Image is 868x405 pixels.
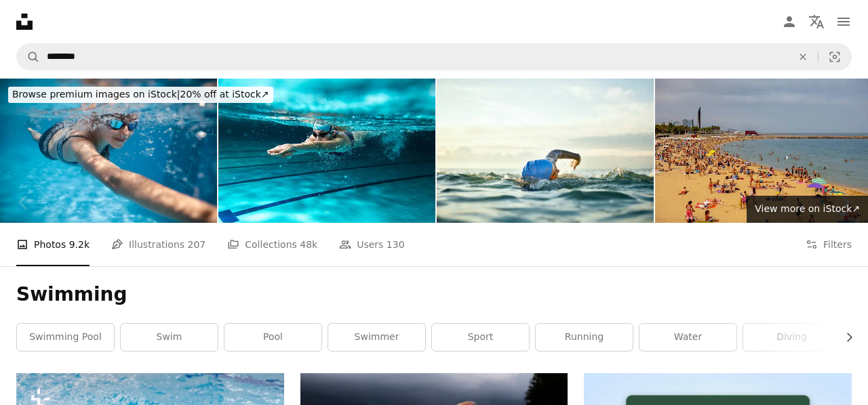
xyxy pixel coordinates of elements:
button: Menu [830,8,857,35]
a: Users 130 [339,223,404,266]
span: Browse premium images on iStock | [12,89,180,100]
span: 20% off at iStock ↗ [12,89,269,100]
button: Clear [788,44,818,70]
a: Log in / Sign up [776,8,803,35]
button: Search Unsplash [17,44,40,70]
button: Language [803,8,830,35]
span: 48k [300,237,317,252]
a: swim [121,324,218,351]
a: diving [743,324,840,351]
a: Illustrations 207 [111,223,205,266]
button: Visual search [818,44,851,70]
button: Filters [806,223,852,266]
span: 207 [188,237,206,252]
a: View more on iStock↗ [747,196,868,223]
img: Female swimmer at the swimming pool. [218,79,435,223]
span: 130 [387,237,405,252]
a: sport [432,324,529,351]
img: Determined woman swimming in sea [437,79,654,223]
a: Home — Unsplash [16,14,33,30]
a: running [536,324,633,351]
h1: Swimming [16,282,852,307]
span: View more on iStock ↗ [755,203,860,214]
button: scroll list to the right [837,324,852,351]
a: water [639,324,736,351]
a: swimming pool [17,324,114,351]
form: Find visuals sitewide [16,43,852,70]
a: swimmer [328,324,425,351]
a: pool [224,324,321,351]
a: Collections 48k [227,223,317,266]
a: Next [821,137,868,268]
